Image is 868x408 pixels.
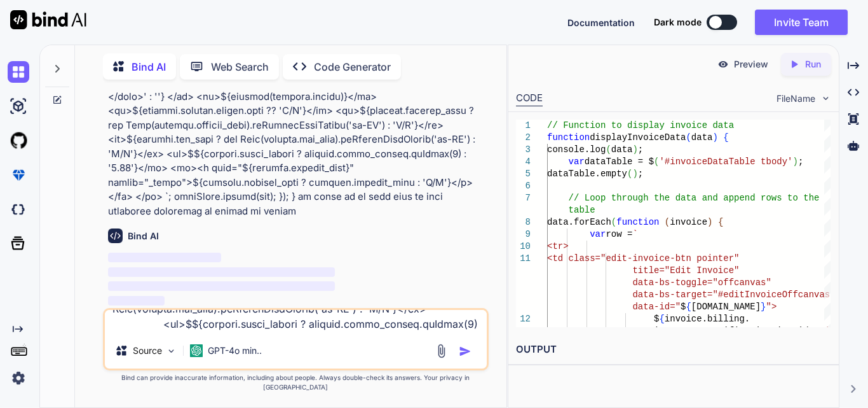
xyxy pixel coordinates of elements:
[133,344,162,357] p: Source
[659,314,664,324] span: {
[590,229,606,239] span: var
[8,164,29,186] img: premium
[611,217,616,227] span: (
[516,253,531,265] div: 11
[606,229,632,239] span: row =
[691,302,761,312] span: [DOMAIN_NAME]
[190,344,203,357] img: GPT-4o mini
[108,296,165,306] span: ‌
[8,95,29,117] img: ai-studio
[793,157,798,167] span: )
[627,169,632,179] span: (
[766,302,777,312] span: ">
[718,217,723,227] span: {
[103,373,489,392] p: Bind can provide inaccurate information, including about people. Always double-check its answers....
[665,314,750,324] span: invoice.billing.
[632,144,637,155] span: )
[632,229,637,239] span: `
[761,302,766,312] span: }
[686,302,691,312] span: {
[654,16,702,29] span: Dark mode
[632,290,835,300] span: data-bs-target="#editInvoiceOffcanvas"
[516,156,531,168] div: 4
[547,120,734,130] span: // Function to display invoice data
[632,278,771,288] span: data-bs-toggle="offcanvas"
[606,144,611,155] span: (
[132,59,166,74] p: Bind AI
[459,345,471,358] img: icon
[516,313,531,325] div: 12
[516,132,531,144] div: 2
[638,169,643,179] span: ;
[10,10,86,29] img: Bind AI
[670,217,707,227] span: invoice
[567,17,635,28] span: Documentation
[632,265,739,276] span: title="Edit Invoice"
[547,253,729,264] span: <td class="edit-invoice-btn pointe
[686,132,691,143] span: (
[128,230,159,243] h6: Bind AI
[659,157,792,167] span: '#invoiceDataTable tbody'
[717,59,729,70] img: preview
[108,267,335,277] span: ‌
[665,217,670,227] span: (
[805,58,821,71] p: Run
[208,344,262,357] p: GPT-4o min..
[547,169,627,179] span: dataTable.empty
[166,346,177,356] img: Pick Models
[654,326,825,336] span: insurance_verification.ivr_id ??
[314,59,391,74] p: Code Generator
[638,144,643,155] span: ;
[798,157,803,167] span: ;
[681,302,686,312] span: $
[729,253,740,264] span: r"
[547,132,590,143] span: function
[508,335,839,365] h2: OUTPUT
[516,91,543,106] div: CODE
[755,10,848,35] button: Invite Team
[632,302,681,312] span: data-id="
[516,192,531,204] div: 7
[547,217,611,227] span: data.forEach
[108,281,335,291] span: ‌
[434,344,449,358] img: attachment
[108,253,222,262] span: ‌
[516,168,531,180] div: 5
[8,61,29,83] img: chat
[723,132,728,143] span: {
[654,314,659,324] span: $
[516,120,531,132] div: 1
[8,199,29,220] img: darkCloudIdeIcon
[516,216,531,229] div: 8
[516,241,531,253] div: 10
[569,157,585,167] span: var
[654,157,659,167] span: (
[734,58,768,71] p: Preview
[691,132,713,143] span: data
[585,157,654,167] span: dataTable = $
[516,229,531,241] div: 9
[211,59,269,74] p: Web Search
[569,205,595,215] span: table
[707,217,712,227] span: )
[616,217,659,227] span: function
[547,241,569,251] span: <tr>
[567,16,635,29] button: Documentation
[590,132,686,143] span: displayInvoiceData
[820,93,831,104] img: chevron down
[516,180,531,192] div: 6
[776,92,815,105] span: FileName
[712,132,717,143] span: )
[516,144,531,156] div: 3
[8,130,29,151] img: githubLight
[569,193,820,203] span: // Loop through the data and append rows to the
[632,169,637,179] span: )
[547,144,606,155] span: console.log
[611,144,633,155] span: data
[8,367,29,389] img: settings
